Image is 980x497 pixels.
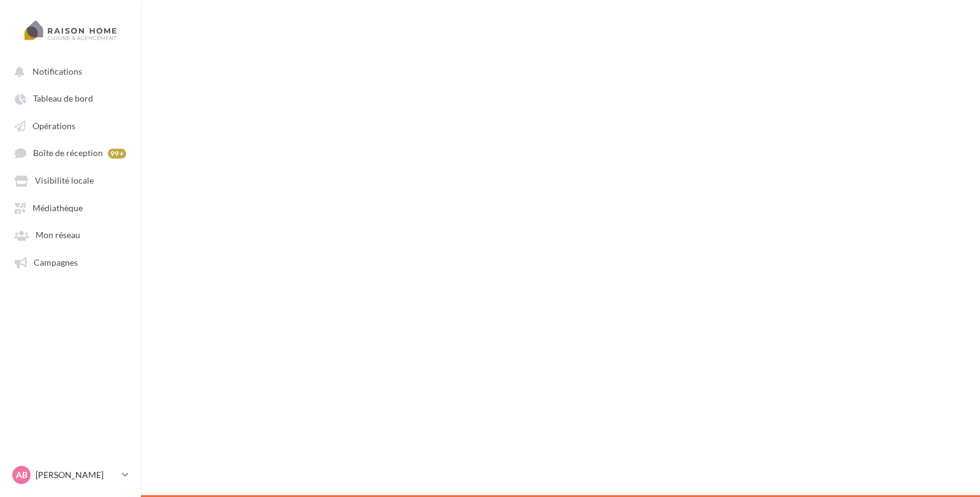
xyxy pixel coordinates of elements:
[7,141,134,164] a: Boîte de réception 99+
[16,469,28,481] span: AB
[32,66,82,77] span: Notifications
[7,251,134,273] a: Campagnes
[33,148,103,159] span: Boîte de réception
[32,121,75,131] span: Opérations
[34,257,78,267] span: Campagnes
[33,94,93,104] span: Tableau de bord
[7,223,134,245] a: Mon réseau
[32,203,83,213] span: Médiathèque
[35,176,94,186] span: Visibilité locale
[10,463,131,487] a: AB [PERSON_NAME]
[36,469,117,481] p: [PERSON_NAME]
[7,169,134,191] a: Visibilité locale
[7,60,129,82] button: Notifications
[36,230,80,241] span: Mon réseau
[7,114,134,136] a: Opérations
[7,196,134,219] a: Médiathèque
[108,149,126,159] div: 99+
[7,87,134,109] a: Tableau de bord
